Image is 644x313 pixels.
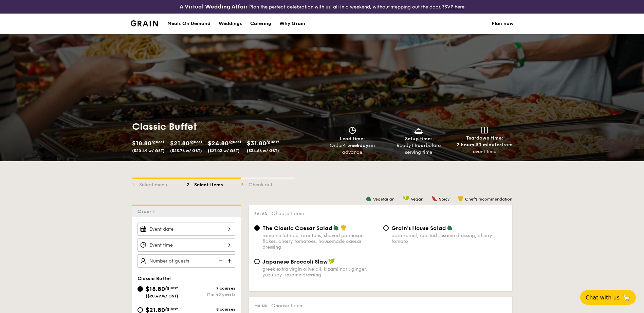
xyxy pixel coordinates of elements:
[403,195,409,202] img: icon-vegan.f8ff3823.svg
[347,127,357,134] img: icon-clock.2db775ea.svg
[266,140,279,144] span: /guest
[492,14,514,34] a: Plan now
[340,136,365,142] span: Lead time:
[241,179,295,188] div: 3 - Check out
[254,304,267,308] span: Mains
[391,233,507,244] div: corn kernel, roasted sesame dressing, cherry tomato
[247,140,266,147] span: $31.80
[180,3,248,11] h4: A Virtual Wedding Affair
[481,127,488,133] img: icon-teardown.65201eee.svg
[170,140,189,147] span: $21.80
[127,3,518,11] div: Plan the perfect celebration with us, all in a weekend, without stepping out the door.
[165,307,178,311] span: /guest
[146,294,178,298] span: ($20.49 w/ GST)
[250,14,271,34] div: Catering
[131,20,158,26] a: Logotype
[580,290,636,305] button: Chat with us🦙
[215,14,246,34] a: Weddings
[343,143,371,148] strong: 4 weekdays
[586,294,620,301] span: Chat with us
[341,225,347,231] img: icon-chef-hat.a58ddaea.svg
[208,140,228,147] span: $24.80
[373,197,394,202] span: Vegetarian
[622,294,630,301] span: 🦙
[170,148,202,153] span: ($23.76 w/ GST)
[165,286,178,290] span: /guest
[246,14,275,34] a: Catering
[333,225,339,231] img: icon-vegetarian.fe4039eb.svg
[466,135,503,141] span: Teardown time:
[431,195,438,202] img: icon-spicy.37a8142b.svg
[137,286,143,292] input: $18.80/guest($20.49 w/ GST)7 coursesMin 40 guests
[225,254,235,267] img: icon-add.58712e84.svg
[383,225,389,231] input: Grain's House Saladcorn kernel, roasted sesame dressing, cherry tomato
[186,179,241,188] div: 2 - Select items
[405,136,432,142] span: Setup time:
[186,307,235,312] div: 8 courses
[132,148,165,153] span: ($20.49 w/ GST)
[328,258,335,264] img: icon-vegan.f8ff3823.svg
[272,211,304,216] span: Choose 1 item
[132,140,151,147] span: $18.80
[208,148,240,153] span: ($27.03 w/ GST)
[137,238,235,252] input: Event time
[189,140,202,144] span: /guest
[411,197,423,202] span: Vegan
[439,197,449,202] span: Spicy
[458,195,464,202] img: icon-chef-hat.a58ddaea.svg
[279,14,305,34] div: Why Grain
[132,121,319,133] h1: Classic Buffet
[215,254,225,267] img: icon-reduce.1d2dbef1.svg
[131,20,158,26] img: Grain
[137,254,235,268] input: Number of guests
[457,142,502,148] strong: 2 hours 30 minutes
[262,233,378,250] div: romaine lettuce, croutons, shaved parmesan flakes, cherry tomatoes, housemade caesar dressing
[411,143,426,148] strong: 1 hour
[254,211,268,216] span: Salad
[262,266,378,278] div: greek extra virgin olive oil, kizami nori, ginger, yuzu soy-sesame dressing
[275,14,309,34] a: Why Grain
[151,140,164,144] span: /guest
[388,142,449,156] div: Ready before serving time
[247,148,279,153] span: ($34.66 w/ GST)
[167,14,210,34] div: Meals On Demand
[146,285,165,293] span: $18.80
[322,142,383,156] div: Order in advance
[441,4,464,10] a: RSVP here
[219,14,242,34] div: Weddings
[137,209,158,214] span: Order 1
[447,225,453,231] img: icon-vegetarian.fe4039eb.svg
[254,259,260,264] input: Japanese Broccoli Slawgreek extra virgin olive oil, kizami nori, ginger, yuzu soy-sesame dressing
[465,197,512,202] span: Chef's recommendation
[262,258,328,265] span: Japanese Broccoli Slaw
[137,223,235,236] input: Event date
[228,140,241,144] span: /guest
[186,286,235,291] div: 7 courses
[163,14,215,34] a: Meals On Demand
[366,195,372,202] img: icon-vegetarian.fe4039eb.svg
[391,225,446,231] span: Grain's House Salad
[137,276,171,281] span: Classic Buffet
[137,307,143,313] input: $21.80/guest($23.76 w/ GST)8 coursesMin 30 guests
[262,225,332,231] span: The Classic Caesar Salad
[254,225,260,231] input: The Classic Caesar Saladromaine lettuce, croutons, shaved parmesan flakes, cherry tomatoes, house...
[132,179,186,188] div: 1 - Select menu
[454,142,515,155] div: from event time
[413,127,424,134] img: icon-dish.430c3a2e.svg
[271,303,303,309] span: Choose 1 item
[186,292,235,297] div: Min 40 guests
